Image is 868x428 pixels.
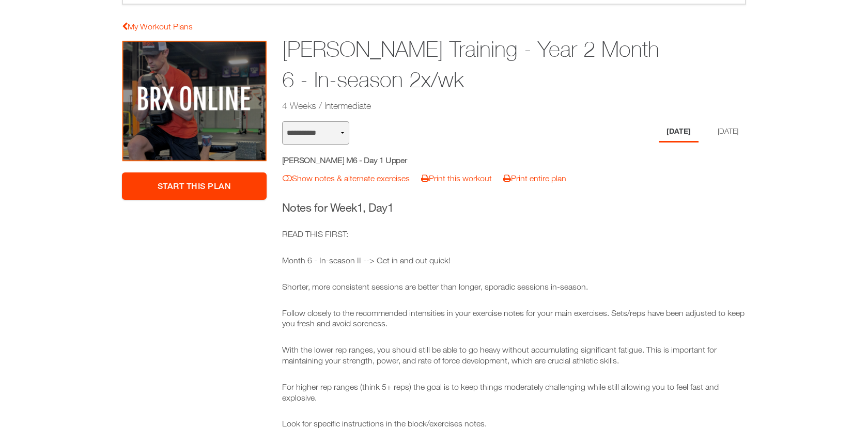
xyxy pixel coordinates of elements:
h3: Notes for Week , Day [282,200,747,216]
h2: 4 Weeks / Intermediate [282,99,667,112]
span: 1 [388,201,394,214]
li: Day 2 [710,121,746,142]
h5: [PERSON_NAME] M6 - Day 1 Upper [282,154,467,166]
p: Month 6 - In-season II --> Get in and out quick! [282,255,747,266]
h1: [PERSON_NAME] Training - Year 2 Month 6 - In-season 2x/wk [282,34,667,95]
p: For higher rep ranges (think 5+ reps) the goal is to keep things moderately challenging while sti... [282,382,747,403]
a: Show notes & alternate exercises [283,173,410,183]
p: READ THIS FIRST: [282,229,747,240]
a: My Workout Plans [122,22,193,31]
li: Day 1 [659,121,699,142]
p: Follow closely to the recommended intensities in your exercise notes for your main exercises. Set... [282,308,747,329]
p: Shorter, more consistent sessions are better than longer, sporadic sessions in-season. [282,281,747,292]
img: Ryan McCormick Training - Year 2 Month 6 - In-season 2x/wk [122,40,267,162]
a: Start This Plan [122,172,267,200]
span: 1 [357,201,363,214]
a: Print this workout [421,173,492,183]
p: With the lower rep ranges, you should still be able to go heavy without accumulating significant ... [282,344,747,366]
a: Print entire plan [503,173,566,183]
